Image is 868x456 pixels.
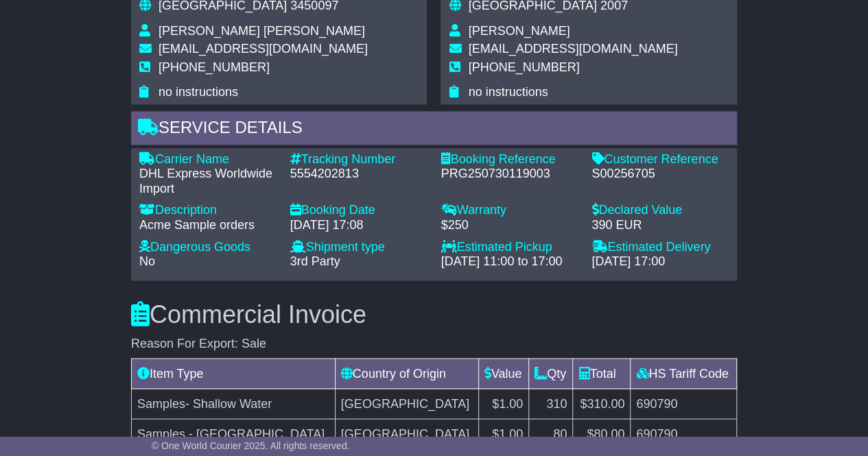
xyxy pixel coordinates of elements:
span: [PERSON_NAME] [468,24,570,38]
td: 690790 [631,389,737,419]
td: 690790 [631,419,737,449]
div: Service Details [131,111,737,148]
div: Carrier Name [139,152,277,167]
span: [PHONE_NUMBER] [159,60,270,74]
div: Reason For Export: Sale [131,336,737,351]
td: [GEOGRAPHIC_DATA] [335,389,478,419]
div: Dangerous Goods [139,240,277,255]
span: no instructions [468,85,548,99]
div: Tracking Number [290,152,427,167]
div: $250 [441,218,578,233]
td: Country of Origin [335,359,478,389]
span: [EMAIL_ADDRESS][DOMAIN_NAME] [468,42,677,56]
td: Value [478,359,528,389]
div: Customer Reference [591,152,729,167]
td: $1.00 [478,419,528,449]
div: [DATE] 11:00 to 17:00 [441,254,578,269]
div: S00256705 [591,167,729,182]
span: © One World Courier 2025. All rights reserved. [152,440,350,451]
div: Acme Sample orders [139,218,277,233]
td: Samples - [GEOGRAPHIC_DATA] [131,419,335,449]
span: [EMAIL_ADDRESS][DOMAIN_NAME] [159,42,368,56]
td: [GEOGRAPHIC_DATA] [335,419,478,449]
td: HS Tariff Code [631,359,737,389]
div: Booking Reference [441,152,578,167]
span: 3rd Party [290,254,340,268]
div: [DATE] 17:08 [290,218,427,233]
div: 5554202813 [290,167,427,182]
td: 80 [528,419,572,449]
td: Qty [528,359,572,389]
div: Estimated Delivery [591,240,729,255]
td: Total [573,359,631,389]
td: 310 [528,389,572,419]
td: Samples- Shallow Water [131,389,335,419]
div: Estimated Pickup [441,240,578,255]
div: Description [139,203,277,218]
div: DHL Express Worldwide Import [139,167,277,196]
div: Declared Value [591,203,729,218]
span: [PHONE_NUMBER] [468,60,579,74]
div: 390 EUR [591,218,729,233]
td: $80.00 [573,419,631,449]
span: No [139,254,155,268]
td: $310.00 [573,389,631,419]
td: Item Type [131,359,335,389]
span: [PERSON_NAME] [PERSON_NAME] [159,24,365,38]
h3: Commercial Invoice [131,301,737,328]
div: Booking Date [290,203,427,218]
span: no instructions [159,85,238,99]
td: $1.00 [478,389,528,419]
div: [DATE] 17:00 [591,254,729,269]
div: Warranty [441,203,578,218]
div: Shipment type [290,240,427,255]
div: PRG250730119003 [441,167,578,182]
